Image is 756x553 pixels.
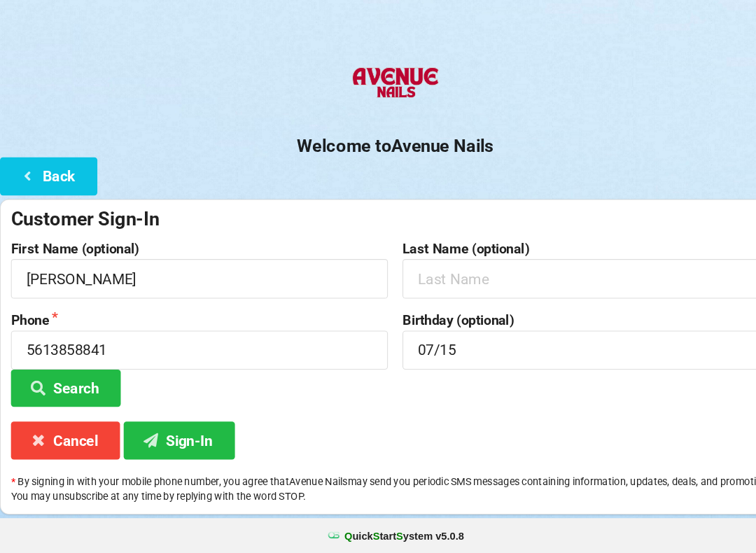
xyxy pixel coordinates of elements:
[10,477,745,505] p: By signing in with your mobile phone number, you agree that Avenue Nails may send you periodic SM...
[330,531,337,542] span: Q
[10,377,115,413] button: Search
[10,340,371,377] input: 1234567890
[312,529,326,543] img: favicon.ico
[10,323,371,337] label: Phone
[10,222,745,245] div: Customer Sign-In
[385,323,745,337] label: Birthday (optional)
[10,427,115,463] button: Cancel
[331,76,424,132] img: AvenueNails-Logo.png
[385,272,745,309] input: Last Name
[10,272,371,309] input: First Name
[379,531,385,542] span: S
[118,427,225,463] button: Sign-In
[10,255,371,269] label: First Name (optional)
[330,529,444,543] b: uick tart ystem v 5.0.8
[385,255,745,269] label: Last Name (optional)
[699,10,731,20] div: Logout
[357,531,363,542] span: S
[385,340,745,377] input: MM/DD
